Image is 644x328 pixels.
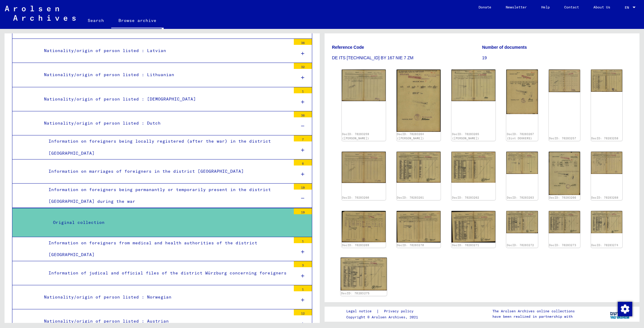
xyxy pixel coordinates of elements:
[549,196,576,199] a: DocID: 70283266
[451,211,495,243] img: 001.jpg
[506,152,538,174] img: 001.jpg
[49,217,291,228] div: Original collection
[39,291,291,303] div: Nationality/origin of person listed : Norwegian
[294,135,312,141] div: 7
[507,132,534,140] a: DocID: 70283267 (Sint DEKKERS)
[342,152,386,183] img: 001.jpg
[492,314,575,319] p: have been realized in partnership with
[618,302,632,316] img: Change consent
[294,39,312,45] div: 36
[506,70,538,114] img: 001.jpg
[294,237,312,243] div: 1
[111,13,164,29] a: Browse archive
[39,45,291,57] div: Nationality/origin of person listed : Latvian
[591,70,622,91] img: 001.jpg
[346,314,421,320] p: Copyright © Arolsen Archives, 2021
[44,135,291,159] div: Information on foreigners being locally registered (after the war) in the district [GEOGRAPHIC_DATA]
[332,45,364,50] b: Reference Code
[294,261,312,267] div: 3
[39,315,291,327] div: Nationality/origin of person listed : Austrian
[506,211,538,233] img: 001.jpg
[44,184,291,207] div: Information on foreigners being permanantly or temporarily present in the district [GEOGRAPHIC_DA...
[341,258,387,290] img: 001.jpg
[39,93,291,105] div: Nationality/origin of person listed : [DEMOGRAPHIC_DATA]
[609,306,631,321] img: yv_logo.png
[294,285,312,291] div: 1
[591,152,622,174] img: 001.jpg
[451,70,495,101] img: 001.jpg
[549,70,580,92] img: 001.jpg
[342,243,369,247] a: DocID: 70283269
[80,13,111,28] a: Search
[397,132,424,140] a: DocID: 70283264 ([PERSON_NAME])
[482,55,632,61] p: 19
[397,152,441,183] img: 001.jpg
[342,196,369,199] a: DocID: 70283260
[397,243,424,247] a: DocID: 70283270
[346,308,376,314] a: Legal notice
[342,132,369,140] a: DocID: 70283259 ([PERSON_NAME])
[294,159,312,166] div: 6
[341,291,370,295] a: DocID: 70283275
[294,309,312,315] div: 12
[332,55,482,61] p: DE ITS [TECHNICAL_ID] BY 167 NIE 7 ZM
[492,308,575,314] p: The Arolsen Archives online collections
[294,208,312,214] div: 19
[397,70,441,132] img: 001.jpg
[617,302,632,316] div: Change consent
[591,137,618,140] a: DocID: 70283258
[452,243,479,247] a: DocID: 70283271
[507,243,534,247] a: DocID: 70283272
[39,117,291,129] div: Nationality/origin of person listed : Dutch
[346,308,421,314] div: |
[44,237,291,261] div: Information on foreigners from medical and health authorities of the district [GEOGRAPHIC_DATA]
[294,111,312,117] div: 36
[342,211,386,242] img: 001.jpg
[44,267,291,279] div: Information of judical and official files of the district Würzburg concerning foreigners
[44,166,291,177] div: Information on marriages of foreigners in the district [GEOGRAPHIC_DATA]
[451,152,495,183] img: 001.jpg
[452,196,479,199] a: DocID: 70283262
[294,87,312,93] div: 1
[625,5,631,10] span: EN
[549,152,580,195] img: 001.jpg
[591,243,618,247] a: DocID: 70283274
[397,196,424,199] a: DocID: 70283261
[452,132,479,140] a: DocID: 70283265 ([PERSON_NAME])
[591,211,622,233] img: 001.jpg
[482,45,527,50] b: Number of documents
[397,211,441,243] img: 001.jpg
[549,243,576,247] a: DocID: 70283273
[294,184,312,190] div: 19
[591,196,618,199] a: DocID: 70283268
[549,137,576,140] a: DocID: 70283257
[294,63,312,69] div: 32
[342,70,386,101] img: 001.jpg
[379,308,421,314] a: Privacy policy
[549,211,580,233] img: 001.jpg
[507,196,534,199] a: DocID: 70283263
[39,69,291,81] div: Nationality/origin of person listed : Lithuanian
[5,6,76,21] img: Arolsen_neg.svg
